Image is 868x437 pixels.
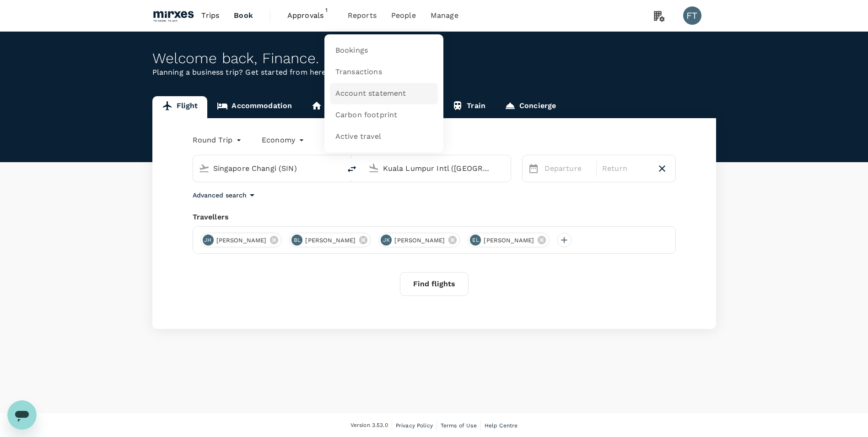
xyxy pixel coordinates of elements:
p: Return [602,163,649,174]
p: Departure [545,163,591,174]
div: JH [203,235,214,246]
span: People [391,10,416,21]
span: [PERSON_NAME] [389,236,450,245]
span: Trips [201,10,219,21]
div: JK[PERSON_NAME] [378,233,460,247]
a: Active travel [330,126,438,147]
div: EL [470,235,481,246]
a: Accommodation [207,96,302,118]
div: Round Trip [193,133,244,147]
div: JH[PERSON_NAME] [200,233,282,247]
span: Approvals [287,10,333,21]
span: Help Centre [485,422,518,429]
a: Flight [152,96,208,118]
div: Travellers [193,212,676,223]
button: Open [334,167,336,169]
div: Welcome back , Finance . [152,50,716,67]
span: Carbon footprint [335,110,397,120]
a: Bookings [330,40,438,61]
a: Terms of Use [441,421,477,431]
div: FT [683,6,701,25]
a: Concierge [495,96,566,118]
span: Bookings [335,45,368,56]
div: BL[PERSON_NAME] [289,233,371,247]
img: Mirxes Holding Pte Ltd [152,5,194,26]
button: Open [504,167,506,169]
span: Book [234,10,253,21]
span: Version 3.53.0 [350,421,388,430]
a: Help Centre [485,421,518,431]
iframe: Button to launch messaging window [7,400,37,430]
a: Long stay [302,96,372,118]
span: [PERSON_NAME] [211,236,272,245]
span: [PERSON_NAME] [478,236,539,245]
a: Train [442,96,495,118]
span: Manage [431,10,458,21]
a: Account statement [330,83,438,104]
button: Advanced search [193,190,258,201]
p: Planning a business trip? Get started from here. [152,67,716,78]
input: Going to [383,161,491,175]
span: Active travel [335,131,381,142]
button: delete [341,158,363,180]
div: BL [291,235,302,246]
a: Privacy Policy [396,421,433,431]
span: [PERSON_NAME] [300,236,361,245]
span: Account statement [335,88,406,99]
a: Carbon footprint [330,104,438,126]
span: Reports [348,10,377,21]
span: 1 [322,5,331,15]
div: Economy [262,133,306,147]
div: EL[PERSON_NAME] [468,233,550,247]
span: Transactions [335,67,382,77]
p: Advanced search [193,191,247,200]
input: Depart from [213,161,322,175]
a: Transactions [330,61,438,83]
div: JK [381,235,392,246]
button: Find flights [400,272,469,296]
span: Privacy Policy [396,422,433,429]
span: Terms of Use [441,422,477,429]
